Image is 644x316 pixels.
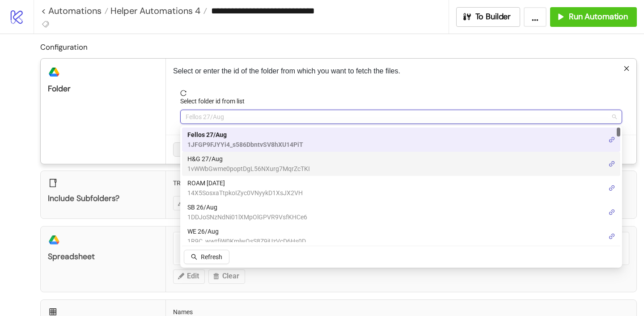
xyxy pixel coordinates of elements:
p: Select or enter the id of the folder from which you want to fetch the files. [173,66,629,77]
button: To Builder [456,7,521,27]
span: link [609,233,615,239]
a: link [609,231,615,241]
label: Select folder id from list [180,96,250,106]
span: ROAM [DATE] [187,178,303,188]
span: search [191,254,197,260]
div: H&G 27/Aug [182,152,620,176]
span: Refresh [201,253,222,260]
span: 1JFGP9FJYYi4_s586DbntvSV8hXU14PiT [187,140,303,149]
span: To Builder [475,12,511,22]
h2: Configuration [40,41,637,53]
span: WE 26/Aug [187,226,306,236]
span: 14X5SosxaTtpkoIZyc0VNyykD1XsJX2VH [187,188,303,198]
span: link [609,161,615,167]
a: link [609,135,615,145]
span: H&G 27/Aug [187,154,310,164]
span: Fellos 27/Aug [187,130,303,140]
a: Helper Automations 4 [108,6,207,15]
span: close [623,65,630,72]
a: link [609,159,615,169]
span: reload [180,90,622,96]
a: link [609,183,615,193]
div: WE 26/Aug [182,224,620,248]
div: SB 26/Aug [182,200,620,224]
div: Fellos 27/Aug [182,128,620,152]
span: 1DDJoSNzNdNi01lXMpOlGPVR9VsfKHCe6 [187,212,307,222]
button: Refresh [184,250,229,264]
button: Run Automation [550,7,637,27]
button: ... [524,7,547,27]
span: Run Automation [569,12,628,22]
span: 1vWWbGwme0poptDgL56NXurg7MqrZcTKI [187,164,310,174]
span: Fellos 27/Aug [186,110,617,124]
div: ROAM 27Aug [182,176,620,200]
span: 1R9C_wwtfjW0KmlwQsS8Z9iUzVcD6Hs0D [187,236,306,246]
div: Folder [48,84,158,94]
button: Cancel [173,142,206,157]
span: link [609,209,615,215]
a: link [609,207,615,217]
span: Helper Automations 4 [108,5,200,17]
span: SB 26/Aug [187,202,307,212]
span: link [609,185,615,191]
span: link [609,137,615,143]
a: < Automations [41,6,108,15]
